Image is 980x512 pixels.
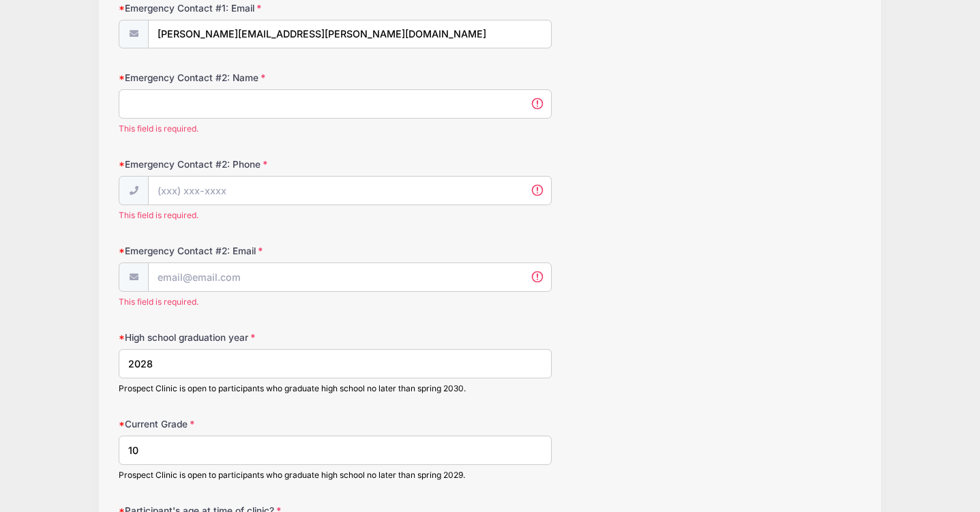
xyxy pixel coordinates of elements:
[119,71,366,85] label: Emergency Contact #2: Name
[119,123,552,135] span: This field is required.
[119,157,366,171] label: Emergency Contact #2: Phone
[148,20,552,49] input: email@email.com
[119,1,366,15] label: Emergency Contact #1: Email
[119,417,366,431] label: Current Grade
[148,176,552,205] input: (xxx) xxx-xxxx
[119,209,552,222] span: This field is required.
[119,296,552,308] span: This field is required.
[119,244,366,258] label: Emergency Contact #2: Email
[148,262,552,292] input: email@email.com
[119,469,552,481] div: Prospect Clinic is open to participants who graduate high school no later than spring 2029.
[119,331,366,344] label: High school graduation year
[119,382,552,395] div: Prospect Clinic is open to participants who graduate high school no later than spring 2030.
